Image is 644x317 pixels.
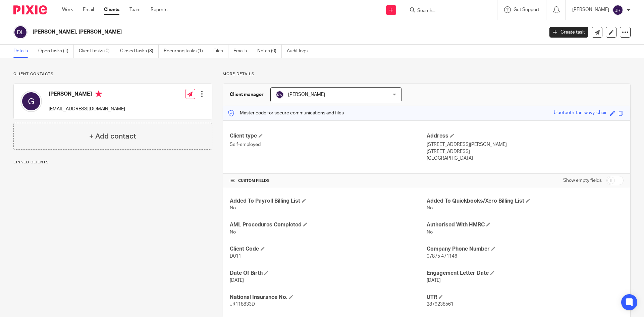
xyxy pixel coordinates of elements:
a: Email [83,6,94,13]
span: D011 [230,254,241,259]
p: Linked clients [13,160,212,165]
span: Get Support [514,7,539,12]
span: No [427,206,433,210]
p: Client contacts [13,71,212,77]
h4: [PERSON_NAME] [49,91,125,99]
p: Self-employed [230,141,427,148]
h4: Authorised With HMRC [427,221,624,228]
h4: Company Phone Number [427,246,624,253]
a: Team [129,6,141,13]
h4: Date Of Birth [230,270,427,277]
a: Create task [549,27,588,38]
span: 07875 471146 [427,254,457,259]
h4: + Add contact [89,131,136,142]
h4: Address [427,133,624,140]
a: Emails [233,45,252,58]
img: svg%3E [13,25,28,39]
a: Notes (0) [257,45,282,58]
input: Search [417,8,477,14]
a: Work [62,6,73,13]
i: Primary [95,91,102,97]
p: [GEOGRAPHIC_DATA] [427,155,624,162]
span: 2879238561 [427,302,453,307]
a: Files [213,45,228,58]
h4: Added To Payroll Billing List [230,198,427,205]
h4: UTR [427,294,624,301]
h2: [PERSON_NAME], [PERSON_NAME] [33,29,438,36]
span: JR118833D [230,302,255,307]
p: [STREET_ADDRESS] [427,148,624,155]
a: Audit logs [287,45,313,58]
img: svg%3E [612,5,623,15]
span: No [230,206,236,210]
p: [PERSON_NAME] [572,6,609,13]
h4: AML Procedures Completed [230,221,427,228]
h4: Added To Quickbooks/Xero Billing List [427,198,624,205]
span: [DATE] [230,278,244,283]
label: Show empty fields [563,177,602,184]
p: Master code for secure communications and files [228,110,344,116]
img: svg%3E [276,91,284,99]
span: [DATE] [427,278,441,283]
h4: National Insurance No. [230,294,427,301]
a: Recurring tasks (1) [164,45,208,58]
a: Reports [151,6,167,13]
p: [STREET_ADDRESS][PERSON_NAME] [427,141,624,148]
h3: Client manager [230,91,264,98]
div: bluetooth-tan-wavy-chair [554,109,607,117]
p: More details [223,71,631,77]
a: Details [13,45,33,58]
img: svg%3E [20,91,42,112]
a: Clients [104,6,119,13]
a: Closed tasks (3) [120,45,159,58]
p: [EMAIL_ADDRESS][DOMAIN_NAME] [49,106,125,112]
a: Open tasks (1) [38,45,74,58]
h4: Client type [230,133,427,140]
span: [PERSON_NAME] [288,92,325,97]
span: No [230,230,236,234]
a: Client tasks (0) [79,45,115,58]
h4: Client Code [230,246,427,253]
img: Pixie [13,5,47,14]
h4: CUSTOM FIELDS [230,178,427,183]
h4: Engagement Letter Date [427,270,624,277]
span: No [427,230,433,234]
